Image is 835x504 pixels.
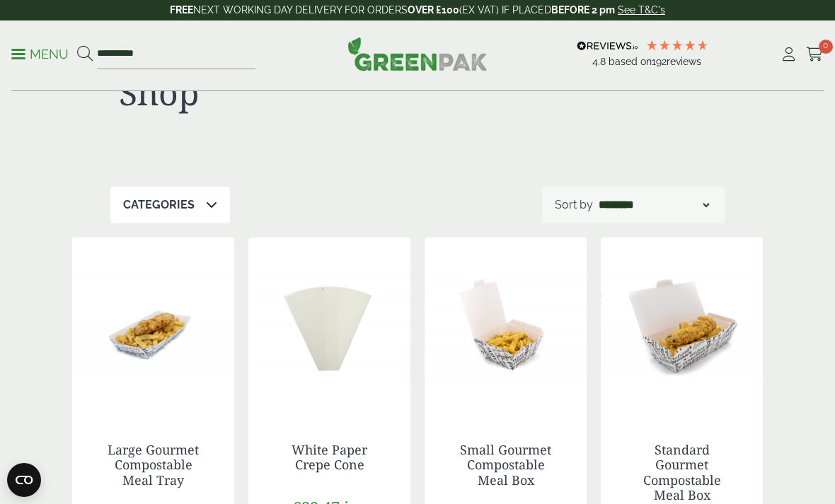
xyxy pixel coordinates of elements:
img: IMG_4679 [425,238,587,414]
img: DSC6053a [248,238,410,414]
a: See T&C's [618,4,665,16]
a: White Paper Crepe Cone [292,441,367,474]
img: GreenPak Supplies [347,37,488,71]
span: reviews [667,56,701,67]
h1: Shop [119,72,409,113]
img: IMG_4700 [601,238,763,414]
button: Open CMP widget [7,463,41,497]
strong: FREE [170,4,193,16]
span: 192 [652,56,667,67]
span: 0 [819,40,833,54]
p: Sort by [555,197,593,213]
i: My Account [780,47,797,61]
strong: OVER £100 [408,4,459,16]
a: 0 [806,44,824,65]
a: Large Gourmet Compostable Meal Tray [108,441,199,488]
span: Based on [609,56,652,67]
i: Cart [806,47,824,61]
p: Menu [11,46,69,63]
img: IMG_4658 [72,238,234,414]
select: Shop order [596,197,712,213]
a: Small Gourmet Compostable Meal Box [460,441,551,488]
img: REVIEWS.io [577,41,638,51]
a: Standard Gourmet Compostable Meal Box [643,441,721,504]
p: Categories [123,197,195,213]
a: Menu [11,46,69,60]
span: 4.8 [592,56,609,67]
div: 4.8 Stars [645,39,709,52]
strong: BEFORE 2 pm [551,4,615,16]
